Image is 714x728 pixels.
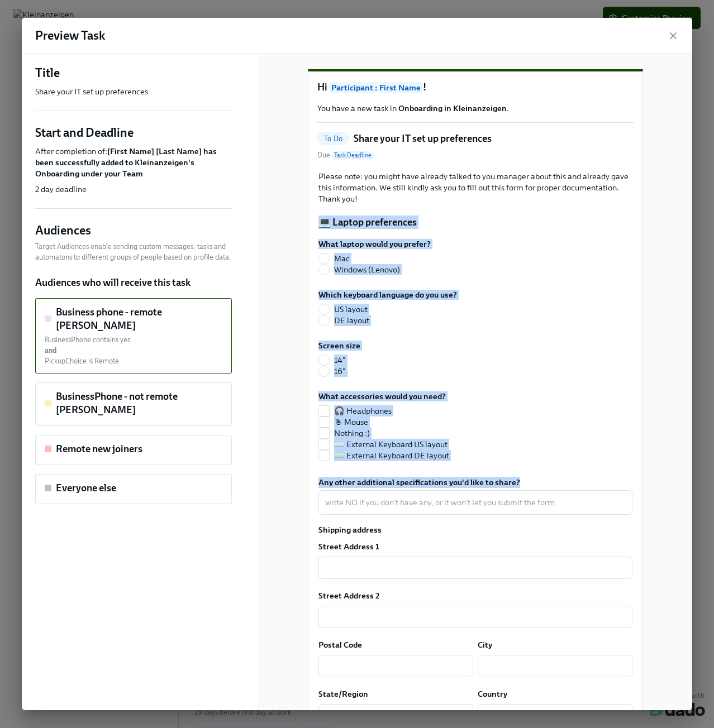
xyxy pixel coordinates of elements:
[317,150,374,161] span: Due
[317,239,634,281] div: What laptop would you prefer?MacWindows (Lenovo)
[56,390,222,416] h5: BusinessPhone - not remote [PERSON_NAME]
[35,65,60,82] h4: Title
[45,346,56,355] strong: and
[317,135,349,143] span: To Do
[45,356,222,366] div: PickupChoice is Remote
[317,103,634,114] p: You have a new task in .
[45,334,222,345] div: BusinessPhone contains yes
[317,290,634,332] div: Which keyboard language do you use?US layoutDE layout
[56,442,142,456] h5: Remote new joiners
[317,476,634,516] div: Any other additional specifications you'd like to share?
[354,132,492,145] h5: Share your IT set up preferences
[56,305,222,332] h5: Business phone - remote [PERSON_NAME]
[35,146,217,179] strong: [First Name] [Last Name] has been successfully added to Kleinanzeigen's Onboarding under your Team
[35,298,232,373] div: Business phone - remote [PERSON_NAME]BusinessPhone contains yesandPickupChoice is Remote
[398,103,507,113] strong: Onboarding in Kleinanzeigen
[329,82,423,93] span: Participant : First Name
[35,184,87,195] p: 2 day deadline
[35,474,232,504] div: Everyone else
[35,382,232,426] div: BusinessPhone - not remote [PERSON_NAME]
[35,276,191,289] h5: Audiences who will receive this task
[317,341,634,382] div: Screen size14"16"
[56,481,116,495] h5: Everyone else
[35,435,232,465] div: Remote new joiners
[317,80,634,94] h1: Hi !
[35,124,134,141] h4: Start and Deadline
[35,146,217,179] span: After completion of:
[35,27,105,44] h4: Preview Task
[35,86,148,97] p: Share your IT set up preferences
[317,391,634,467] div: What accessories would you need?🎧 Headphones🖱 MouseNothing :)⌨️ External Keyboard US layout⌨️ Ext...
[332,151,374,160] span: Task Deadline
[317,214,634,230] div: 💻 Laptop preferences
[35,222,91,239] h4: Audiences
[317,170,634,205] div: Please note: you might have already talked to you manager about this and already gave this inform...
[35,241,232,262] p: Target Audiences enable sending custom messages, tasks and automatons to different groups of peop...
